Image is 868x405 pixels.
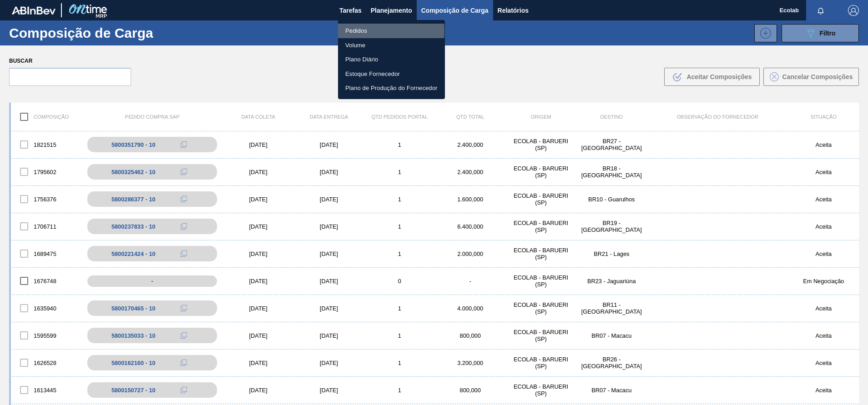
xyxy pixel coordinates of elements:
a: Pedidos [338,24,445,38]
a: Plano de Produção do Fornecedor [338,81,445,95]
a: Volume [338,38,445,53]
a: Estoque Fornecedor [338,67,445,81]
a: Plano Diário [338,52,445,67]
